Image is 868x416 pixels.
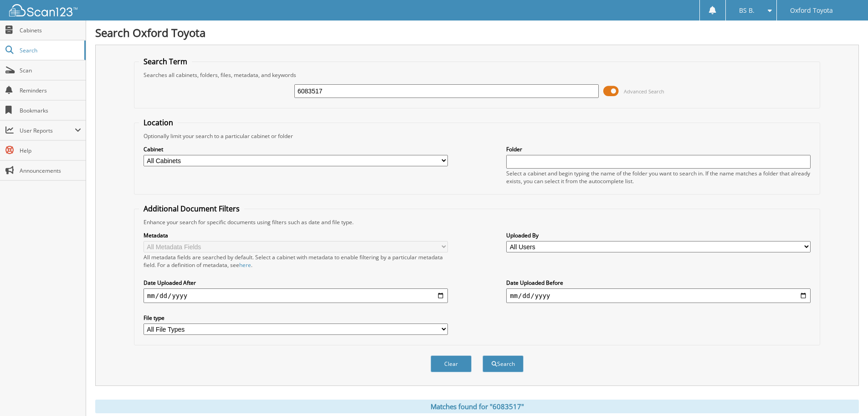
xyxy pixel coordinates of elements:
[144,253,448,269] div: All metadata fields are searched by default. Select a cabinet with metadata to enable filtering b...
[506,169,811,185] div: Select a cabinet and begin typing the name of the folder you want to search in. If the name match...
[144,279,448,287] label: Date Uploaded After
[483,355,524,372] button: Search
[139,56,192,67] legend: Search Term
[739,8,755,13] span: BS B.
[624,88,664,95] span: Advanced Search
[20,87,81,94] span: Reminders
[139,204,244,214] legend: Additional Document Filters
[144,231,448,239] label: Metadata
[20,147,81,154] span: Help
[20,167,81,175] span: Announcements
[20,26,81,34] span: Cabinets
[506,145,811,153] label: Folder
[239,261,251,269] a: here
[95,25,859,40] h1: Search Oxford Toyota
[9,4,77,16] img: scan123-logo-white.svg
[431,355,472,372] button: Clear
[144,314,448,322] label: File type
[144,288,448,303] input: start
[506,231,811,239] label: Uploaded By
[139,132,815,140] div: Optionally limit your search to a particular cabinet or folder
[139,118,178,128] legend: Location
[20,46,80,54] span: Search
[20,107,81,114] span: Bookmarks
[20,67,81,74] span: Scan
[506,288,811,303] input: end
[144,145,448,153] label: Cabinet
[790,8,833,13] span: Oxford Toyota
[95,400,859,413] div: Matches found for "6083517"
[139,71,815,79] div: Searches all cabinets, folders, files, metadata, and keywords
[20,127,75,134] span: User Reports
[139,218,815,226] div: Enhance your search for specific documents using filters such as date and file type.
[506,279,811,287] label: Date Uploaded Before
